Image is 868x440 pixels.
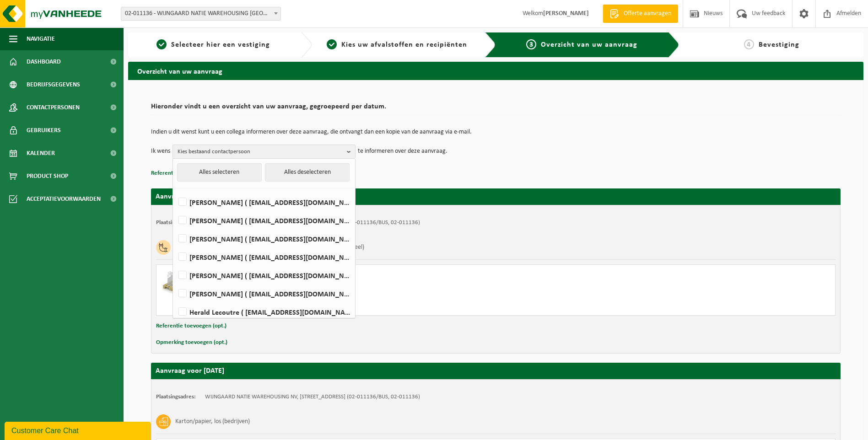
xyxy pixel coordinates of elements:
iframe: chat widget [5,420,153,440]
span: Bevestiging [759,41,799,48]
h3: Karton/papier, los (bedrijven) [175,414,250,429]
div: Ophalen en plaatsen lege [198,284,533,291]
span: 3 [526,39,536,49]
span: 4 [744,39,754,49]
strong: Plaatsingsadres: [156,220,196,225]
button: Referentie toevoegen (opt.) [151,167,221,179]
span: Kies uw afvalstoffen en recipiënten [341,41,467,48]
span: 02-011136 - WIJNGAARD NATIE WAREHOUSING NV - KALLO [121,7,280,20]
button: Kies bestaand contactpersoon [173,145,356,158]
span: Contactpersonen [27,96,80,119]
button: Alles deselecteren [265,163,350,182]
span: 2 [327,39,337,49]
strong: Aanvraag voor [DATE] [156,193,224,200]
span: Offerte aanvragen [621,9,674,18]
a: 2Kies uw afvalstoffen en recipiënten [317,39,478,50]
span: Bedrijfsgegevens [27,73,80,96]
label: Herald Lecoutre ( [EMAIL_ADDRESS][DOMAIN_NAME] ) [177,305,350,319]
span: Navigatie [27,27,55,50]
label: [PERSON_NAME] ( [EMAIL_ADDRESS][DOMAIN_NAME] ) [177,232,350,246]
p: Indien u dit wenst kunt u een collega informeren over deze aanvraag, die ontvangt dan een kopie v... [151,129,841,135]
div: Aantal ophalen : 2 [198,296,533,303]
div: Aantal leveren: 2 [198,303,533,311]
td: WIJNGAARD NATIE WAREHOUSING NV, [STREET_ADDRESS] (02-011136/BUS, 02-011136) [205,393,420,401]
h2: Overzicht van uw aanvraag [128,62,863,80]
label: [PERSON_NAME] ( [EMAIL_ADDRESS][DOMAIN_NAME] ) [177,250,350,264]
label: [PERSON_NAME] ( [EMAIL_ADDRESS][DOMAIN_NAME] ) [177,214,350,227]
label: [PERSON_NAME] ( [EMAIL_ADDRESS][DOMAIN_NAME] ) [177,268,350,282]
button: Opmerking toevoegen (opt.) [156,337,227,349]
strong: Aanvraag voor [DATE] [156,367,224,375]
a: 1Selecteer hier een vestiging [133,39,294,50]
img: LP-PA-00000-WDN-11.png [161,269,189,297]
span: 1 [156,39,167,49]
strong: Plaatsingsadres: [156,394,196,400]
h2: Hieronder vindt u een overzicht van uw aanvraag, gegroepeerd per datum. [151,103,841,115]
a: Offerte aanvragen [603,5,678,23]
p: Ik wens [151,145,170,158]
span: Product Shop [27,165,68,188]
span: 02-011136 - WIJNGAARD NATIE WAREHOUSING NV - KALLO [121,7,281,21]
label: [PERSON_NAME] ( [EMAIL_ADDRESS][DOMAIN_NAME] ) [177,195,350,209]
span: Dashboard [27,50,61,73]
span: Gebruikers [27,119,61,142]
p: te informeren over deze aanvraag. [358,145,447,158]
span: Kies bestaand contactpersoon [178,145,343,159]
strong: [PERSON_NAME] [543,10,589,17]
label: [PERSON_NAME] ( [EMAIL_ADDRESS][DOMAIN_NAME] ) [177,287,350,300]
button: Alles selecteren [177,163,262,182]
span: Overzicht van uw aanvraag [541,41,637,48]
span: Selecteer hier een vestiging [171,41,270,48]
span: Acceptatievoorwaarden [27,188,101,210]
button: Referentie toevoegen (opt.) [156,320,226,332]
span: Kalender [27,142,55,165]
